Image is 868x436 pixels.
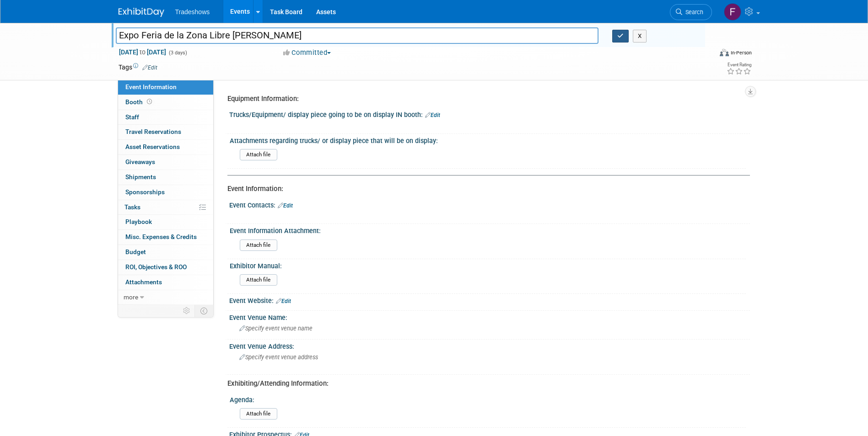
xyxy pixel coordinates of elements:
[145,98,154,105] span: Booth not reserved yet
[119,48,167,56] span: [DATE] [DATE]
[125,128,181,135] span: Travel Reservations
[125,188,165,196] span: Sponsorships
[230,393,746,404] div: Agenda:
[118,260,213,275] a: ROI, Objectives & ROO
[229,294,750,306] div: Event Website:
[125,158,155,165] span: Giveaways
[227,184,743,194] div: Event Information:
[720,49,729,56] img: Format-Inperson.png
[118,125,213,139] a: Travel Reservations
[682,9,703,16] span: Search
[125,278,162,286] span: Attachments
[125,218,152,225] span: Playbook
[230,224,746,235] div: Event Information Attachment:
[118,185,213,200] a: Sponsorships
[118,140,213,154] a: Asset Reservations
[229,108,750,120] div: Trucks/Equipment/ display piece going to be on display IN booth:
[278,202,293,209] a: Edit
[633,30,647,43] button: X
[229,311,750,322] div: Event Venue Name:
[658,48,752,61] div: Event Format
[118,290,213,305] a: more
[118,245,213,260] a: Budget
[730,49,752,56] div: In-Person
[125,263,187,271] span: ROI, Objectives & ROO
[239,354,318,361] span: Specify event venue address
[142,64,157,71] a: Edit
[227,94,743,104] div: Equipment Information:
[670,4,712,20] a: Search
[124,203,140,211] span: Tasks
[229,198,750,210] div: Event Contacts:
[230,134,746,145] div: Attachments regarding trucks/ or display piece that will be on display:
[119,63,157,72] td: Tags
[125,113,139,121] span: Staff
[724,3,741,21] img: Freddy Mendez
[138,48,147,56] span: to
[118,275,213,290] a: Attachments
[125,83,177,90] span: Event Information
[118,170,213,185] a: Shipments
[276,298,291,304] a: Edit
[727,63,751,67] div: Event Rating
[125,143,180,150] span: Asset Reservations
[118,155,213,170] a: Giveaways
[118,95,213,110] a: Booth
[168,50,187,56] span: (3 days)
[118,230,213,245] a: Misc. Expenses & Credits
[125,98,154,106] span: Booth
[118,110,213,125] a: Staff
[239,325,313,332] span: Specify event venue name
[125,248,146,255] span: Budget
[425,112,440,118] a: Edit
[194,305,213,317] td: Toggle Event Tabs
[125,173,156,181] span: Shipments
[124,293,138,301] span: more
[229,340,750,351] div: Event Venue Address:
[280,48,334,58] button: Committed
[118,215,213,229] a: Playbook
[179,305,195,317] td: Personalize Event Tab Strip
[175,8,210,16] span: Tradeshows
[125,233,197,240] span: Misc. Expenses & Credits
[118,80,213,95] a: Event Information
[119,8,164,17] img: ExhibitDay
[230,259,746,271] div: Exhibitor Manual:
[227,379,743,388] div: Exhibiting/Attending Information:
[118,200,213,215] a: Tasks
